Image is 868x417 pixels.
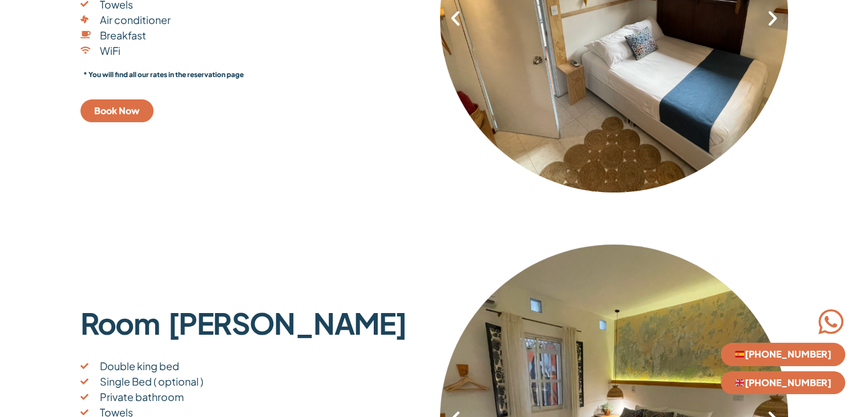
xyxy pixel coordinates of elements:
span: Breakfast [97,27,146,43]
span: Room [PERSON_NAME] [80,304,407,341]
div: Previous slide [446,9,465,28]
span: Air conditioner [97,12,171,27]
span: Private bathroom [97,389,184,404]
a: 🇬🇧[PHONE_NUMBER] [721,371,845,394]
a: 🇪🇸[PHONE_NUMBER] [721,343,845,366]
span: Book Now [94,106,140,115]
div: Next slide [763,9,782,28]
span: Double king bed [97,358,179,374]
span: Single Bed ( optional ) [97,374,203,389]
a: Book Now [80,99,154,122]
span: WiFi [97,43,120,58]
img: 🇬🇧 [735,378,744,387]
span: * You will find all our rates in the reservation page [83,70,244,79]
img: 🇪🇸 [735,350,744,359]
span: [PHONE_NUMBER] [734,378,831,387]
span: [PHONE_NUMBER] [734,350,831,359]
